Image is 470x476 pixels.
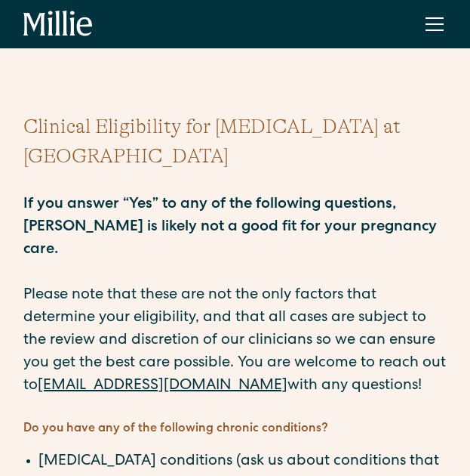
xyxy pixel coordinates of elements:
[23,11,93,38] a: home
[23,423,328,435] strong: Do you have any of the following chronic conditions?
[23,171,447,397] p: Please note that these are not the only factors that determine your eligibility, and that all cas...
[23,197,437,258] strong: If you answer “Yes” to any of the following questions, [PERSON_NAME] is likely not a good fit for...
[23,112,447,171] h1: Clinical Eligibility for [MEDICAL_DATA] at [GEOGRAPHIC_DATA]
[416,6,447,42] div: menu
[23,397,447,420] p: ‍
[38,379,287,394] a: [EMAIL_ADDRESS][DOMAIN_NAME]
